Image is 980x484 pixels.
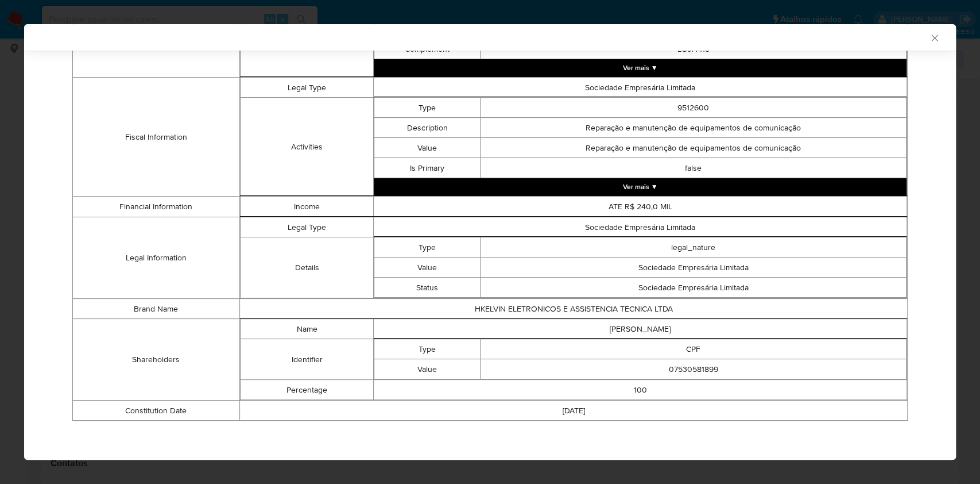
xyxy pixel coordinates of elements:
td: Value [374,258,481,278]
td: Value [374,359,481,379]
td: Legal Type [240,217,373,237]
td: Identifier [240,339,373,380]
td: Reparação e manutenção de equipamentos de comunicação [481,118,907,138]
td: Type [374,237,481,258]
td: Type [374,98,481,118]
td: Brand Name [73,299,240,319]
td: Sociedade Empresária Limitada [481,258,907,278]
td: Sociedade Empresária Limitada [481,278,907,298]
td: Reparação e manutenção de equipamentos de comunicação [481,138,907,158]
td: Is Primary [374,158,481,178]
td: [PERSON_NAME] [374,319,907,339]
td: 9512600 [481,98,907,118]
td: Fiscal Information [73,78,240,197]
td: Financial Information [73,197,240,217]
td: Legal Type [240,78,373,98]
td: legal_nature [481,237,907,258]
td: CPF [481,339,907,359]
td: Income [240,197,373,217]
button: Fechar a janela [929,32,939,43]
button: Expand array [374,178,907,195]
td: ATE R$ 240,0 MIL [374,197,907,217]
div: closure-recommendation-modal [24,24,956,460]
td: HKELVIN ELETRONICOS E ASSISTENCIA TECNICA LTDA [239,299,907,319]
td: false [481,158,907,178]
td: Status [374,278,481,298]
td: Sociedade Empresária Limitada [374,217,907,237]
td: Details [240,237,373,298]
td: Value [374,138,481,158]
td: [DATE] [239,401,907,421]
td: 07530581899 [481,359,907,379]
td: Sociedade Empresária Limitada [374,78,907,98]
td: Legal Information [73,217,240,299]
td: Constitution Date [73,401,240,421]
button: Expand array [374,59,907,76]
td: Name [240,319,373,339]
td: Activities [240,98,373,196]
td: Percentage [240,380,373,400]
td: Description [374,118,481,138]
td: Shareholders [73,319,240,401]
td: Type [374,339,481,359]
td: 100 [374,380,907,400]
